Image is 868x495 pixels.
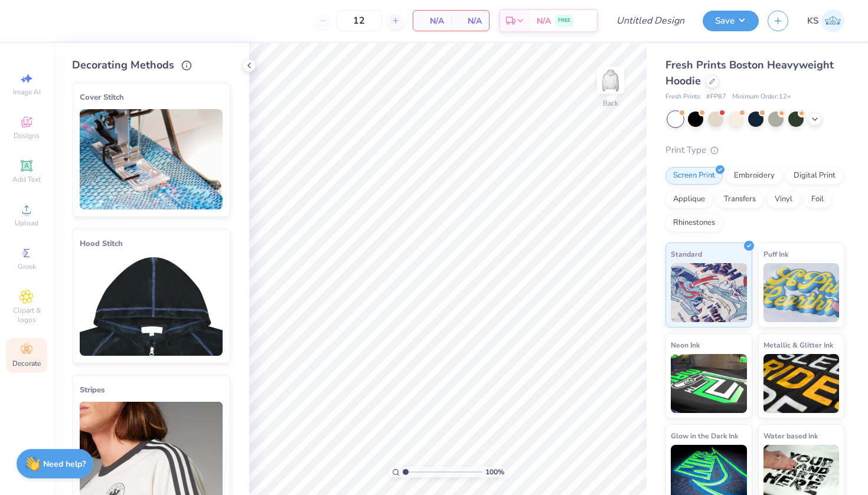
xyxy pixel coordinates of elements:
[603,98,618,109] div: Back
[821,9,844,32] img: Kate Salamone
[420,15,444,27] span: N/A
[14,131,40,140] span: Designs
[665,214,723,232] div: Rhinestones
[703,11,759,31] button: Save
[763,339,833,351] span: Metallic & Glitter Ink
[665,191,713,208] div: Applique
[607,9,694,32] input: Untitled Design
[12,359,41,368] span: Decorate
[18,262,36,271] span: Greek
[80,237,223,251] div: Hood Stitch
[665,58,834,88] span: Fresh Prints Boston Heavyweight Hoodie
[807,9,844,32] a: KS
[786,167,843,185] div: Digital Print
[80,109,223,209] img: Cover Stitch
[599,68,622,92] img: Back
[671,354,747,413] img: Neon Ink
[671,339,700,351] span: Neon Ink
[671,430,738,442] span: Glow in the Dark Ink
[807,14,818,28] span: KS
[13,87,41,97] span: Image AI
[80,90,223,104] div: Cover Stitch
[80,255,223,356] img: Hood Stitch
[671,263,747,322] img: Standard
[336,10,382,31] input: – –
[763,430,818,442] span: Water based Ink
[763,263,840,322] img: Puff Ink
[763,248,788,260] span: Puff Ink
[485,467,504,477] span: 100 %
[804,191,831,208] div: Foil
[80,383,223,397] div: Stripes
[665,143,844,157] div: Print Type
[12,175,41,184] span: Add Text
[763,354,840,413] img: Metallic & Glitter Ink
[716,191,763,208] div: Transfers
[558,17,570,25] span: FREE
[6,306,47,324] span: Clipart & logos
[732,92,791,102] span: Minimum Order: 12 +
[537,15,551,27] span: N/A
[665,92,700,102] span: Fresh Prints
[43,458,86,470] strong: Need help?
[726,167,782,185] div: Embroidery
[15,218,38,228] span: Upload
[671,248,702,260] span: Standard
[72,57,230,73] div: Decorating Methods
[458,15,482,27] span: N/A
[767,191,800,208] div: Vinyl
[706,92,726,102] span: # FP87
[665,167,723,185] div: Screen Print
